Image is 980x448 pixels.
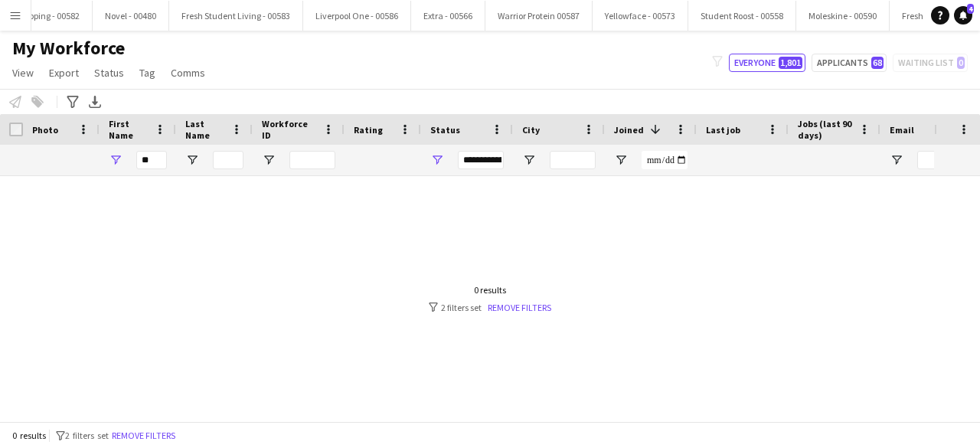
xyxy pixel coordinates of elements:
[109,427,178,444] button: Remove filters
[32,124,58,136] span: Photo
[169,1,303,31] button: Fresh Student Living - 00583
[522,124,540,136] span: City
[43,63,85,83] a: Export
[614,153,628,167] button: Open Filter Menu
[485,1,593,31] button: Warrior Protein 00587
[12,37,125,60] span: My Workforce
[522,153,536,167] button: Open Filter Menu
[798,118,853,141] span: Jobs (last 90 days)
[289,151,335,169] input: Workforce ID Filter Input
[871,57,884,69] span: 68
[109,153,122,167] button: Open Filter Menu
[729,54,805,72] button: Everyone1,801
[86,93,104,111] app-action-btn: Export XLSX
[12,66,34,80] span: View
[139,66,155,80] span: Tag
[136,151,167,169] input: First Name Filter Input
[49,66,79,80] span: Export
[890,124,914,136] span: Email
[262,153,276,167] button: Open Filter Menu
[411,1,485,31] button: Extra - 00566
[642,151,688,169] input: Joined Filter Input
[429,302,551,313] div: 2 filters set
[430,153,444,167] button: Open Filter Menu
[796,1,890,31] button: Moleskine - 00590
[614,124,644,136] span: Joined
[133,63,162,83] a: Tag
[354,124,383,136] span: Rating
[430,124,460,136] span: Status
[706,124,740,136] span: Last job
[64,93,82,111] app-action-btn: Advanced filters
[429,284,551,296] div: 0 results
[303,1,411,31] button: Liverpool One - 00586
[688,1,796,31] button: Student Roost - 00558
[88,63,130,83] a: Status
[593,1,688,31] button: Yellowface - 00573
[890,153,903,167] button: Open Filter Menu
[488,302,551,313] a: Remove filters
[954,6,972,25] a: 4
[9,123,23,136] input: Column with Header Selection
[967,4,974,14] span: 4
[262,118,317,141] span: Workforce ID
[812,54,887,72] button: Applicants68
[109,118,149,141] span: First Name
[185,118,225,141] span: Last Name
[779,57,802,69] span: 1,801
[65,430,109,441] span: 2 filters set
[213,151,243,169] input: Last Name Filter Input
[94,66,124,80] span: Status
[6,63,40,83] a: View
[550,151,596,169] input: City Filter Input
[165,63,211,83] a: Comms
[185,153,199,167] button: Open Filter Menu
[93,1,169,31] button: Novel - 00480
[171,66,205,80] span: Comms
